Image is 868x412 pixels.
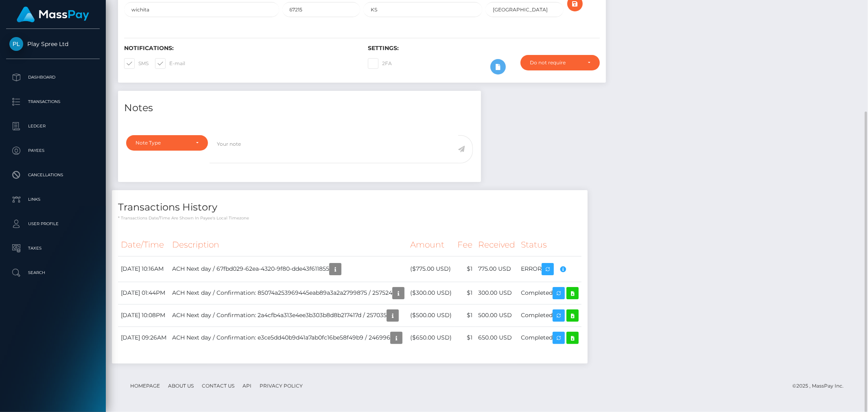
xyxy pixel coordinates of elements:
div: © 2025 , MassPay Inc. [792,381,850,390]
a: Ledger [6,116,100,136]
td: $1 [455,304,475,327]
td: [DATE] 10:08PM [118,304,169,327]
button: Do not require [520,55,600,70]
th: Amount [407,234,455,256]
img: MassPay Logo [17,7,89,22]
a: Transactions [6,92,100,112]
a: API [239,379,255,392]
td: ACH Next day / Confirmation: 85074a253969445eab89a3a2a2799875 / 257524 [169,282,407,304]
label: E-mail [155,58,185,69]
p: Taxes [9,242,96,254]
th: Description [169,234,407,256]
p: Cancellations [9,169,96,181]
a: Cancellations [6,165,100,185]
td: [DATE] 01:44PM [118,282,169,304]
a: Payees [6,140,100,161]
td: ($500.00 USD) [407,304,455,327]
a: Links [6,189,100,210]
img: Play Spree Ltd [9,37,23,51]
button: Note Type [126,135,208,151]
td: $1 [455,256,475,282]
td: ($300.00 USD) [407,282,455,304]
div: Do not require [530,59,581,66]
td: Completed [518,282,582,304]
td: 500.00 USD [475,304,518,327]
p: Transactions [9,96,96,108]
th: Fee [455,234,475,256]
a: Search [6,263,100,283]
td: ($775.00 USD) [407,256,455,282]
th: Date/Time [118,234,169,256]
td: 775.00 USD [475,256,518,282]
td: ACH Next day / 67fbd029-62ea-4320-9f80-dde43f611855 [169,256,407,282]
p: Ledger [9,120,96,132]
div: Note Type [136,140,189,146]
td: [DATE] 10:16AM [118,256,169,282]
label: SMS [124,58,149,69]
td: Completed [518,304,582,327]
a: Taxes [6,238,100,259]
td: [DATE] 09:26AM [118,327,169,349]
h4: Transactions History [118,200,582,215]
td: 300.00 USD [475,282,518,304]
p: User Profile [9,218,96,230]
td: ACH Next day / Confirmation: 2a4cfb4a313e4ee3b303b8d8b217417d / 257035 [169,304,407,327]
p: Payees [9,145,96,157]
a: Privacy Policy [256,379,306,392]
a: Dashboard [6,67,100,88]
td: $1 [455,327,475,349]
a: Homepage [127,379,163,392]
span: Play Spree Ltd [6,40,100,48]
a: Contact Us [199,379,238,392]
p: Links [9,193,96,206]
td: $1 [455,282,475,304]
th: Received [475,234,518,256]
h6: Notifications: [124,45,356,52]
p: Search [9,267,96,279]
td: Completed [518,327,582,349]
a: User Profile [6,214,100,234]
td: ($650.00 USD) [407,327,455,349]
td: 650.00 USD [475,327,518,349]
label: 2FA [368,58,392,69]
h6: Settings: [368,45,599,52]
th: Status [518,234,582,256]
h4: Notes [124,101,475,115]
a: About Us [165,379,197,392]
p: * Transactions date/time are shown in payee's local timezone [118,215,582,221]
td: ACH Next day / Confirmation: e3ce5dd40b9d41a7ab0fc16be58f49b9 / 246996 [169,327,407,349]
p: Dashboard [9,71,96,83]
td: ERROR [518,256,582,282]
